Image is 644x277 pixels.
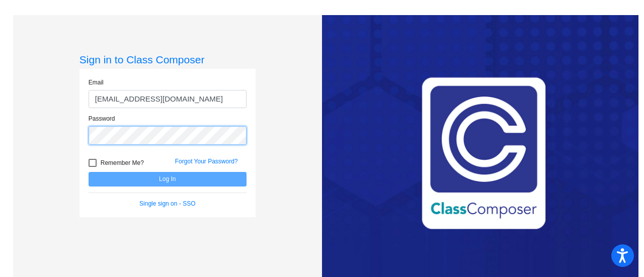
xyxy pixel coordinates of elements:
label: Password [89,114,115,123]
span: Remember Me? [101,157,144,169]
a: Single sign on - SSO [139,200,195,207]
label: Email [89,78,104,87]
a: Forgot Your Password? [175,158,238,165]
button: Log In [89,172,247,187]
h3: Sign in to Class Composer [79,53,256,66]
